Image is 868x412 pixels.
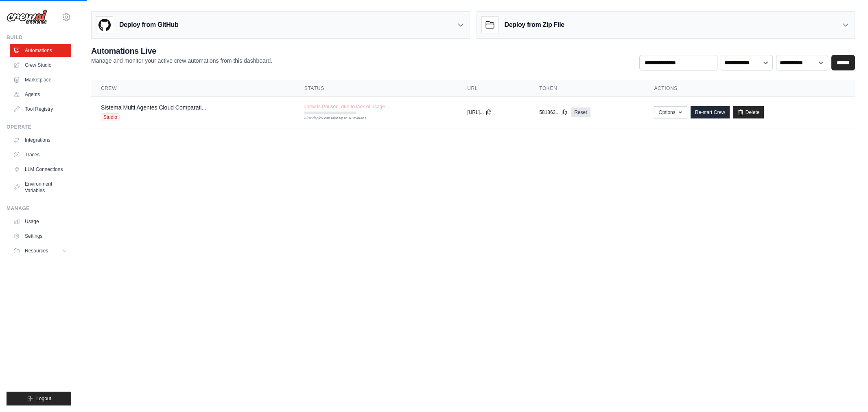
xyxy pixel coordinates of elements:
[10,178,71,197] a: Environment Variables
[7,392,71,405] button: Logout
[10,244,71,257] button: Resources
[10,73,71,86] a: Marketplace
[101,104,206,111] a: Sistema Multi Agentes Cloud Comparati...
[10,134,71,147] a: Integrations
[571,107,590,117] a: Reset
[10,59,71,72] a: Crew Studio
[10,215,71,228] a: Usage
[10,163,71,176] a: LLM Connections
[457,80,529,97] th: URL
[304,103,385,110] span: Crew is Paused, due to lack of usage
[295,80,458,97] th: Status
[10,44,71,57] a: Automations
[539,109,568,116] button: 581863...
[10,230,71,243] a: Settings
[91,45,272,57] h2: Automations Live
[7,34,71,41] div: Build
[505,20,564,30] h3: Deploy from Zip File
[91,80,295,97] th: Crew
[7,9,47,25] img: Logo
[36,395,51,402] span: Logout
[691,106,730,118] a: Re-start Crew
[10,88,71,101] a: Agents
[101,113,120,121] span: Studio
[7,205,71,212] div: Manage
[10,148,71,161] a: Traces
[7,124,71,130] div: Operate
[10,103,71,116] a: Tool Registry
[119,20,178,30] h3: Deploy from GitHub
[654,106,687,118] button: Options
[529,80,644,97] th: Token
[827,373,868,412] iframe: Chat Widget
[733,106,764,118] a: Delete
[304,116,356,121] div: First deploy can take up to 10 minutes
[96,17,113,33] img: GitHub Logo
[644,80,855,97] th: Actions
[25,248,48,254] span: Resources
[91,57,272,65] p: Manage and monitor your active crew automations from this dashboard.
